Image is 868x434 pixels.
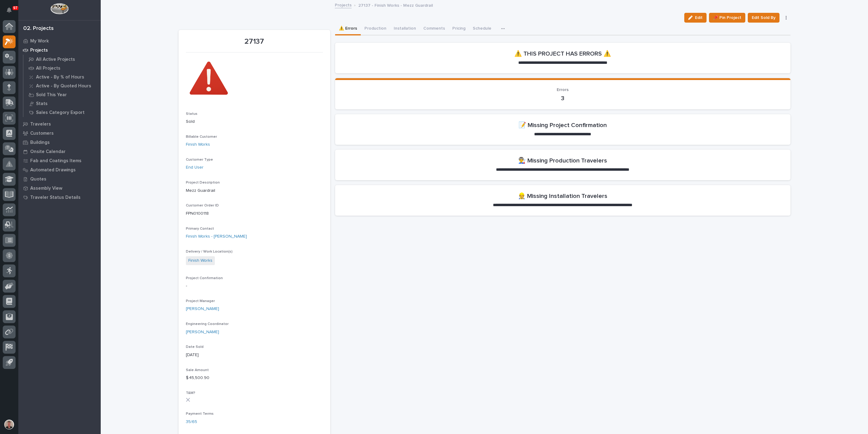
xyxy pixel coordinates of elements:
[24,90,101,99] a: Sold This Year
[3,418,16,431] button: users-avatar
[186,306,219,312] a: [PERSON_NAME]
[186,391,195,395] span: T&M?
[24,64,101,72] a: All Projects
[18,129,101,138] a: Customers
[469,23,495,35] button: Schedule
[186,329,219,335] a: [PERSON_NAME]
[13,6,17,10] p: 97
[361,23,390,35] button: Production
[36,101,48,107] p: Stats
[186,210,323,217] p: FPN0100118
[18,119,101,129] a: Travelers
[519,122,607,129] h2: 📝 Missing Project Confirmation
[186,419,197,425] a: 35/65
[186,276,223,280] span: Project Confirmation
[186,119,323,125] p: Sold
[390,23,420,35] button: Installation
[518,192,607,200] h2: 👷 Missing Installation Travelers
[18,156,101,165] a: Fab and Coatings Items
[36,83,91,89] p: Active - By Quoted Hours
[335,1,352,8] a: Projects
[18,174,101,184] a: Quotes
[8,7,16,17] div: Notifications97
[30,48,48,53] p: Projects
[24,55,101,64] a: All Active Projects
[23,25,54,32] div: 02. Projects
[684,13,707,23] button: Edit
[186,412,214,416] span: Payment Terms
[186,250,233,253] span: Delivery / Work Location(s)
[695,15,703,20] span: Edit
[36,57,75,62] p: All Active Projects
[30,177,46,182] p: Quotes
[186,181,220,184] span: Project Description
[358,2,433,8] p: 27137 - Finish Works - Mezz Guardrail
[18,46,101,55] a: Projects
[30,195,81,200] p: Traveler Status Details
[30,38,49,44] p: My Work
[186,227,214,231] span: Primary Contact
[3,4,16,16] button: Notifications
[335,23,361,35] button: ⚠️ Errors
[24,82,101,90] a: Active - By Quoted Hours
[30,149,66,155] p: Onsite Calendar
[50,3,68,14] img: Workspace Logo
[186,158,213,162] span: Customer Type
[36,66,60,71] p: All Projects
[18,138,101,147] a: Buildings
[186,56,232,102] img: TCRIiaQjs2jBgBOsbFizspda0tUcFej0v2J0iZFIU5g
[186,141,210,148] a: Finish Works
[18,147,101,156] a: Onsite Calendar
[186,352,323,358] p: [DATE]
[186,164,204,171] a: End User
[186,112,197,116] span: Status
[36,75,84,80] p: Active - By % of Hours
[36,92,67,98] p: Sold This Year
[24,108,101,117] a: Sales Category Export
[186,375,323,381] p: $ 45,500.90
[186,188,323,194] p: Mezz Guardrail
[420,23,449,35] button: Comments
[30,167,76,173] p: Automated Drawings
[186,345,204,349] span: Date Sold
[188,257,212,264] a: Finish Works
[36,110,85,115] p: Sales Category Export
[18,36,101,46] a: My Work
[186,368,209,372] span: Sale Amount
[186,322,229,326] span: Engineering Coordinator
[186,37,323,46] p: 27137
[18,165,101,174] a: Automated Drawings
[18,193,101,202] a: Traveler Status Details
[557,88,569,92] span: Errors
[752,14,776,21] span: Edit Sold By
[709,13,745,23] button: 📌 Pin Project
[713,14,741,21] span: 📌 Pin Project
[24,73,101,81] a: Active - By % of Hours
[514,50,611,57] h2: ⚠️ THIS PROJECT HAS ERRORS ⚠️
[186,135,217,139] span: Billable Customer
[30,131,54,136] p: Customers
[186,283,323,289] p: -
[30,158,81,164] p: Fab and Coatings Items
[186,233,247,240] a: Finish Works - [PERSON_NAME]
[748,13,779,23] button: Edit Sold By
[18,184,101,193] a: Assembly View
[24,99,101,108] a: Stats
[30,140,50,145] p: Buildings
[186,204,219,207] span: Customer Order ID
[518,157,607,164] h2: 👨‍🏭 Missing Production Travelers
[30,122,51,127] p: Travelers
[30,186,62,191] p: Assembly View
[342,95,783,102] p: 3
[186,299,215,303] span: Project Manager
[449,23,469,35] button: Pricing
